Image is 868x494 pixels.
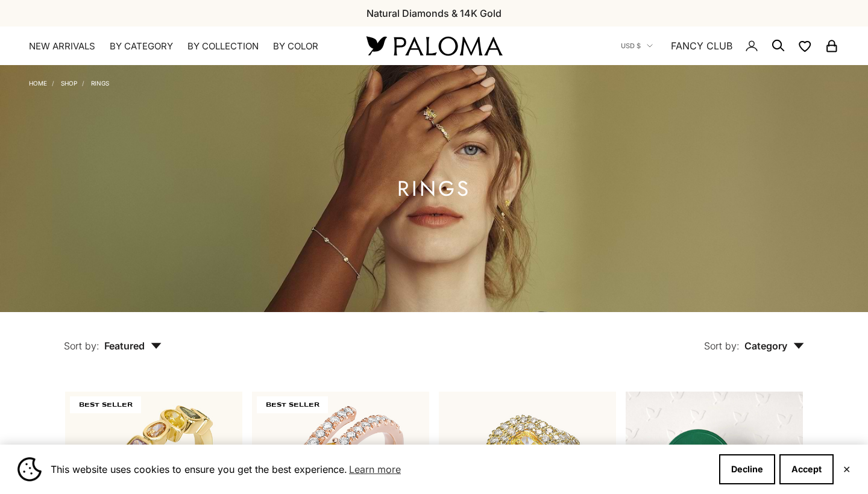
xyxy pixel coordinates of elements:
summary: By Color [273,40,318,52]
h1: Rings [397,181,471,196]
button: Sort by: Featured [36,312,189,363]
button: Decline [719,454,775,484]
a: FANCY CLUB [671,38,732,54]
button: Accept [779,454,834,484]
span: Sort by: [704,340,740,352]
nav: Secondary navigation [621,27,839,65]
span: Category [744,340,804,352]
span: Sort by: [64,340,99,352]
nav: Breadcrumb [29,77,109,87]
a: Shop [61,80,77,87]
p: Natural Diamonds & 14K Gold [366,5,502,21]
a: Learn more [347,460,403,478]
button: Close [843,466,851,473]
nav: Primary navigation [29,40,338,52]
span: Featured [104,340,162,352]
button: Sort by: Category [676,312,832,363]
summary: By Collection [187,40,259,52]
img: Cookie banner [17,457,42,481]
button: USD $ [621,40,653,51]
span: BEST SELLER [257,396,328,413]
summary: By Category [110,40,173,52]
span: USD $ [621,40,641,51]
span: This website uses cookies to ensure you get the best experience. [51,460,709,478]
span: BEST SELLER [70,396,141,413]
a: Rings [91,80,109,87]
a: NEW ARRIVALS [29,40,95,52]
a: Home [29,80,47,87]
